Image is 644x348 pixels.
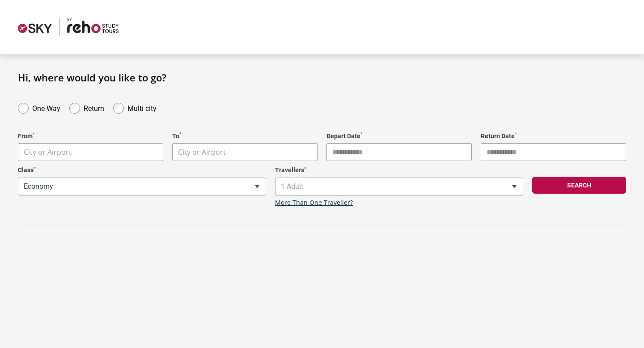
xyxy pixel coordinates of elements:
[275,199,353,207] a: More Than One Traveller?
[18,72,626,83] h1: Hi, where would you like to go?
[18,178,266,195] span: Economy
[32,102,60,113] label: One Way
[127,102,157,113] label: Multi-city
[326,132,472,140] label: Depart Date
[532,177,626,194] button: Search
[275,178,523,195] span: 1 Adult
[173,144,317,161] span: City or Airport
[275,166,523,174] label: Travellers
[24,147,72,157] span: City or Airport
[18,132,163,140] label: From
[18,178,266,195] span: Economy
[481,132,626,140] label: Return Date
[172,143,318,161] span: City or Airport
[18,143,163,161] span: City or Airport
[178,147,226,157] span: City or Airport
[84,102,104,113] label: Return
[275,178,523,195] span: 1 Adult
[172,132,318,140] label: To
[18,166,266,174] label: Class
[18,144,163,161] span: City or Airport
